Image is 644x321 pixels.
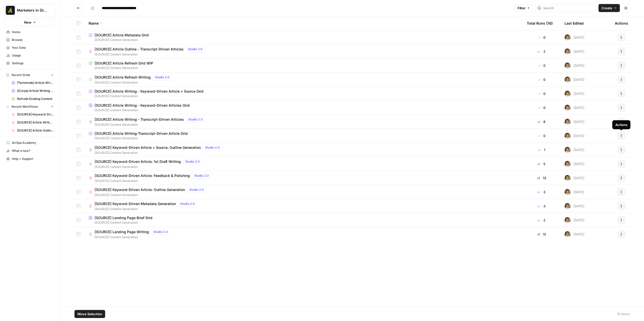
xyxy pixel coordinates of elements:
a: [SOURCE] Article Refresh WritingStudio 2.0[SOURCE] Content Generation [89,74,519,85]
span: Recent Grids [12,73,30,77]
a: [SOURCE] Landing Page Brief Grid[SOURCE] Content Generation [89,215,519,225]
div: Actions [615,122,627,127]
span: [SOURCE] Content Generation [95,193,208,197]
span: Help + Support [12,157,54,161]
button: Recent Grids [4,71,56,79]
a: [SOURCE] Keyword-Driven Metadata GenerationStudio 2.0[SOURCE] Content Generation [89,201,519,211]
img: 5zyzjh3tw4s3l6pe5wy4otrd1hyg [565,231,571,237]
img: 5zyzjh3tw4s3l6pe5wy4otrd1hyg [565,34,571,40]
a: [Techmode] Article Writing - Keyword-Driven Articles Grid [9,79,56,87]
img: 5zyzjh3tw4s3l6pe5wy4otrd1hyg [565,105,571,111]
span: Marketers in [GEOGRAPHIC_DATA] [17,8,47,13]
span: [SOURCE] Content Generation [89,66,519,70]
span: [SOURCE] Article Writing - Keyword-Driven Article + Source Grid [95,89,204,94]
span: Settings [12,61,54,66]
span: [SOURCE] Keyword-Driven Article + Source: Outline Generation [95,145,201,150]
a: [SOURCE] Article Writing - Transcript-Driven ArticlesStudio 2.0[SOURCE] Content Generation [89,116,519,127]
span: [SOURCE] Article Writing - Transcript-Driven Articles [95,117,184,122]
span: [SOURCE] Article Writing-Transcript-Driven Article Grid [95,131,188,136]
div: 2 [527,49,556,54]
span: [SOURCE] Landing Page Brief Grid [95,215,152,220]
span: [SOURCE] Keyword-Driven Article: Feedback & Polishing [95,173,190,178]
a: [SOURCE] Article Writing - Keyword-Driven Articles Grid[SOURCE] Content Generation [89,103,519,112]
span: [SOURCE] Article Writing - Transcript-Driven Articles [17,120,54,125]
span: [SOURCE] Content Generation [95,207,199,211]
span: [SOURCE] Article Metadata Grid [95,33,149,38]
span: Filter [517,6,526,11]
span: Studio 2.0 [155,75,170,80]
span: [SOURCE] Keyword-Driven Article: 1st Draft Writing [95,159,181,164]
button: New [4,19,56,26]
div: [DATE] [565,91,584,97]
span: [SOURCE] Content Generation [95,80,174,85]
a: [SOURCE] Keyword-Driven Article: Outline GenerationStudio 2.0[SOURCE] Content Generation [89,187,519,197]
a: [SOURCE] Article Metadata Grid[SOURCE] Content Generation [89,33,519,42]
span: Studio 2.0 [205,145,220,150]
span: [SOURCE] Content Generation [95,235,172,239]
div: What's new? [4,147,56,155]
span: [Techmode] Article Writing - Keyword-Driven Articles Grid [17,81,54,85]
img: 5zyzjh3tw4s3l6pe5wy4otrd1hyg [565,203,571,209]
button: Move Selection [74,310,105,318]
span: [SOURCE] Article Writing - Keyword-Driven Articles Grid [95,103,190,108]
span: [SOURCE] Content Generation [95,122,207,127]
img: 5zyzjh3tw4s3l6pe5wy4otrd1hyg [565,147,571,153]
div: 3 [527,204,556,209]
a: [SOURCE] Keyword-Driven Article: Feedback & PolishingStudio 2.0[SOURCE] Content Generation [89,173,519,183]
span: [SOURCE] Landing Page Writing [95,229,149,234]
span: [SOURCE] Content Generation [95,179,213,183]
a: [iCorps] Article Writing - Keyword-Driven Articles Grid [9,87,56,95]
div: [DATE] [565,48,584,54]
a: [SOURCE] Keyword-Driven Article: Feedback & Polishing [9,110,56,118]
span: Browse [12,38,54,42]
a: [SOURCE] Article Outline - Transcript-Driven ArticlesStudio 2.0[SOURCE] Content Generation [89,46,519,57]
div: [DATE] [565,105,584,111]
a: [SOURCE] Article Refresh Grid WIP[SOURCE] Content Generation [89,61,519,70]
div: [DATE] [565,161,584,167]
span: Studio 2.0 [188,47,203,51]
div: [DATE] [565,119,584,125]
span: [SOURCE] Content Generation [89,108,519,112]
img: 5zyzjh3tw4s3l6pe5wy4otrd1hyg [565,91,571,97]
div: [DATE] [565,77,584,83]
span: [SOURCE] Article Outline - Transcript-Driven Articles [95,47,184,52]
a: [SOURCE] Keyword-Driven Article: 1st Draft WritingStudio 2.0[SOURCE] Content Generation [89,159,519,169]
div: [DATE] [565,133,584,139]
span: Create [601,6,612,11]
span: Studio 2.0 [189,187,204,192]
span: [SOURCE] Keyword-Driven Article: Outline Generation [95,187,185,192]
span: [SOURCE] Content Generation [95,165,204,169]
span: [SOURCE] Content Generation [89,94,519,98]
span: Studio 2.0 [153,230,168,234]
a: AirOps Academy [4,139,56,147]
div: 0 [527,63,556,68]
a: Usage [4,51,56,59]
div: [DATE] [565,189,584,195]
a: Your Data [4,44,56,52]
div: [DATE] [565,147,584,153]
a: Browse [4,36,56,44]
img: 5zyzjh3tw4s3l6pe5wy4otrd1hyg [565,175,571,181]
div: [DATE] [565,62,584,69]
div: 1 [527,147,556,152]
span: Studio 2.0 [185,159,200,164]
div: 8 [527,119,556,124]
img: 5zyzjh3tw4s3l6pe5wy4otrd1hyg [565,62,571,69]
div: 0 [527,133,556,138]
img: Marketers in Demand Logo [6,6,15,15]
div: 0 [527,105,556,110]
button: What's new? [4,147,56,155]
span: [SOURCE] Content Generation [95,151,224,155]
div: 12 [527,232,556,237]
a: Home [4,28,56,36]
span: New [24,20,31,25]
span: [SOURCE] Article Refresh Writing [95,75,151,80]
div: 15 Items [617,311,630,316]
img: 5zyzjh3tw4s3l6pe5wy4otrd1hyg [565,119,571,125]
div: 5 [527,161,556,166]
div: 2 [527,218,556,223]
div: Last Edited [565,16,584,30]
span: Move Selection [77,311,102,316]
a: Settings [4,59,56,67]
button: Filter [514,4,533,12]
